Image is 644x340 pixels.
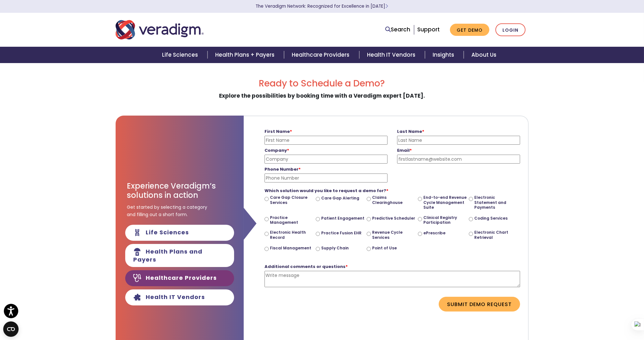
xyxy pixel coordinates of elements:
a: Login [495,23,526,36]
a: Get Demo [450,24,489,36]
input: Last Name [397,136,520,145]
label: Care Gap Alerting [321,196,359,201]
a: About Us [464,47,504,63]
label: Predictive Scheduler [372,216,415,221]
a: Health Plans + Payers [208,47,284,63]
label: Care Gap Closure Services [270,195,313,205]
a: Search [386,25,411,34]
a: Support [417,26,440,33]
input: Company [265,155,387,164]
span: Learn More [386,3,388,9]
a: The Veradigm Network: Recognized for Excellence in [DATE]Learn More [256,3,388,9]
label: Electronic Statement and Payments [474,195,518,210]
label: End-to-end Revenue Cycle Management Suite [423,195,467,210]
input: Phone Number [265,174,387,182]
label: Patient Engagement [321,216,364,221]
label: Electronic Chart Retrieval [474,230,518,240]
strong: Which solution would you like to request a demo for? [265,188,388,194]
a: Healthcare Providers [284,47,359,63]
label: ePrescribe [423,231,445,236]
strong: Additional comments or questions [265,263,348,270]
span: Get started by selecting a category and filling out a short form. [127,204,207,218]
strong: First Name [265,128,292,134]
input: firstlastname@website.com [397,155,520,164]
label: Point of Use [372,246,397,251]
input: First Name [265,136,387,145]
label: Electronic Health Record [270,230,313,240]
strong: Last Name [397,128,424,134]
a: Life Sciences [154,47,208,63]
strong: Explore the possibilities by booking time with a Veradigm expert [DATE]. [219,92,425,100]
label: Supply Chain [321,246,349,251]
h2: Ready to Schedule a Demo? [116,78,529,89]
label: Revenue Cycle Services [372,230,415,240]
img: Veradigm logo [116,19,204,40]
label: Claims Clearinghouse [372,195,415,205]
strong: Company [265,147,289,153]
label: Coding Services [474,216,508,221]
a: Health IT Vendors [359,47,425,63]
strong: Email [397,147,412,153]
label: Practice Fusion EHR [321,231,362,236]
button: Open CMP widget [3,321,19,337]
button: Submit Demo Request [439,297,520,312]
strong: Phone Number [265,166,301,172]
label: Clinical Registry Participation [423,215,467,225]
label: Fiscal Management [270,246,311,251]
h3: Experience Veradigm’s solutions in action [127,182,232,200]
label: Practice Management [270,215,313,225]
a: Insights [425,47,464,63]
